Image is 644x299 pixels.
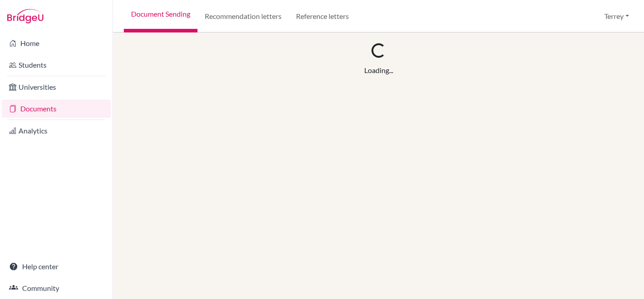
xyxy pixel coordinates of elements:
a: Analytics [2,122,111,140]
img: Bridge-U [7,9,43,23]
a: Community [2,279,111,297]
button: Terrey [600,8,633,25]
div: Loading... [364,65,393,76]
a: Home [2,34,111,52]
a: Students [2,56,111,74]
a: Documents [2,100,111,118]
a: Universities [2,78,111,96]
a: Help center [2,258,111,276]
